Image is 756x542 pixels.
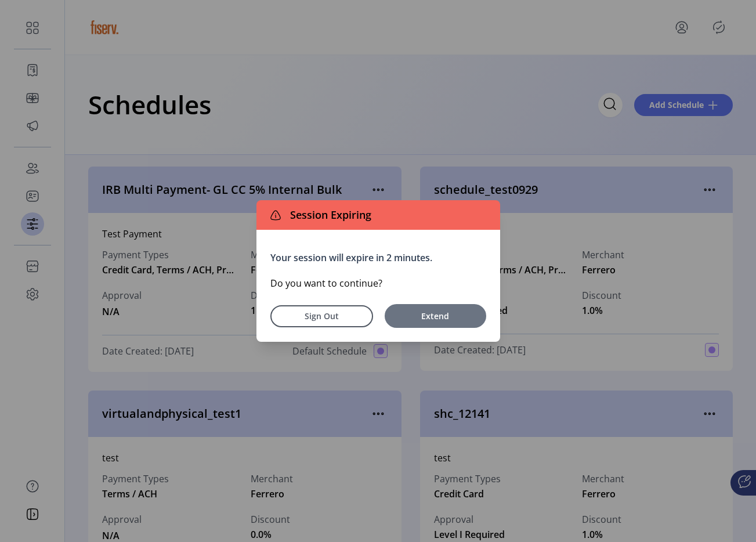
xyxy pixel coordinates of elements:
[270,251,486,265] p: Your session will expire in 2 minutes.
[270,305,373,327] button: Sign Out
[385,304,486,328] button: Extend
[285,310,358,322] span: Sign Out
[285,207,371,223] span: Session Expiring
[390,310,480,322] span: Extend
[270,276,486,290] p: Do you want to continue?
